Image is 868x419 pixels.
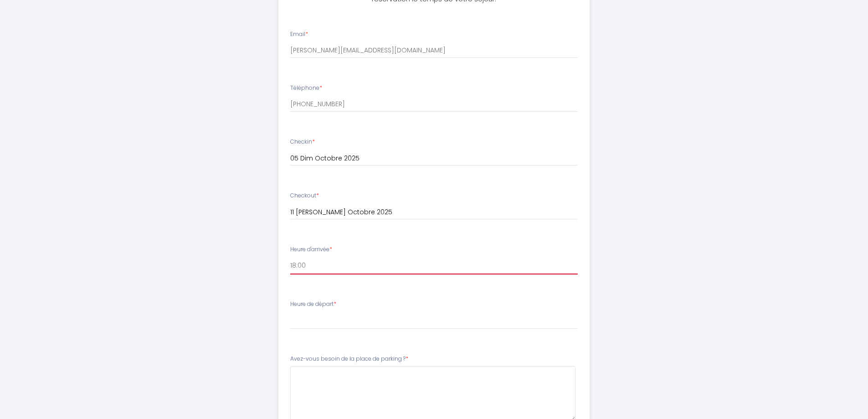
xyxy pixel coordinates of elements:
[290,30,308,39] label: Email
[290,138,315,146] label: Checkin
[290,355,408,363] label: Avez-vous besoin de la place de parking ?
[290,300,336,309] label: Heure de départ
[290,191,319,200] label: Checkout
[290,84,322,93] label: Téléphone
[290,245,332,254] label: Heure d'arrivée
